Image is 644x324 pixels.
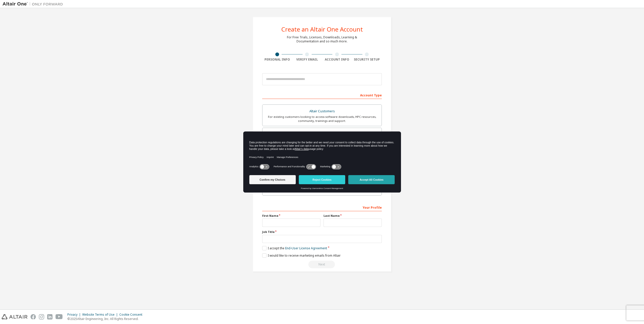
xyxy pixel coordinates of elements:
label: Job Title [262,230,382,234]
div: Verify Email [292,58,322,62]
div: Website Terms of Use [82,313,119,317]
img: instagram.svg [39,314,44,319]
label: Last Name [324,214,382,218]
div: Account Info [322,58,352,62]
div: Personal Info [262,58,292,62]
div: Your Profile [262,203,382,211]
label: I would like to receive marketing emails from Altair [262,253,341,258]
img: altair_logo.svg [2,314,28,319]
a: End-User License Agreement [285,246,327,250]
div: Read and acccept EULA to continue [262,261,382,268]
img: youtube.svg [56,314,63,319]
p: © 2025 Altair Engineering, Inc. All Rights Reserved. [67,317,145,321]
div: Account Type [262,91,382,99]
div: Create an Altair One Account [281,26,363,32]
img: Altair One [3,2,66,7]
label: First Name [262,214,320,218]
img: facebook.svg [31,314,36,319]
label: I accept the [262,246,327,250]
div: For Free Trials, Licenses, Downloads, Learning & Documentation and so much more. [287,35,357,43]
div: Cookie Consent [119,313,145,317]
div: Students [265,131,379,138]
div: Security Setup [352,58,382,62]
img: linkedin.svg [47,314,52,319]
div: Privacy [67,313,82,317]
div: For existing customers looking to access software downloads, HPC resources, community, trainings ... [265,115,379,123]
div: Altair Customers [265,108,379,115]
